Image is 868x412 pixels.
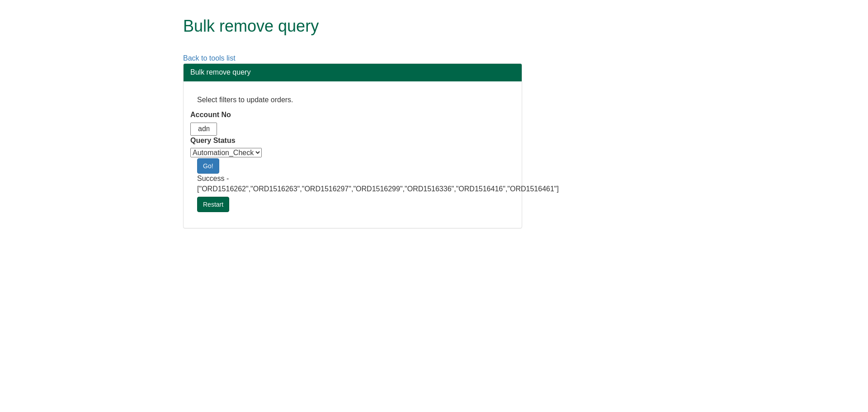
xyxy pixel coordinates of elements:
a: Restart [197,197,229,212]
h3: Bulk remove query [190,68,515,76]
a: Back to tools list [183,54,236,62]
span: Success - ["ORD1516262","ORD1516263","ORD1516297","ORD1516299","ORD1516336","ORD1516416","ORD1516... [197,175,559,193]
a: Go! [197,158,219,174]
h1: Bulk remove query [183,17,665,35]
label: Account No [190,110,231,120]
label: Query Status [190,136,236,146]
p: Select filters to update orders. [197,95,508,105]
